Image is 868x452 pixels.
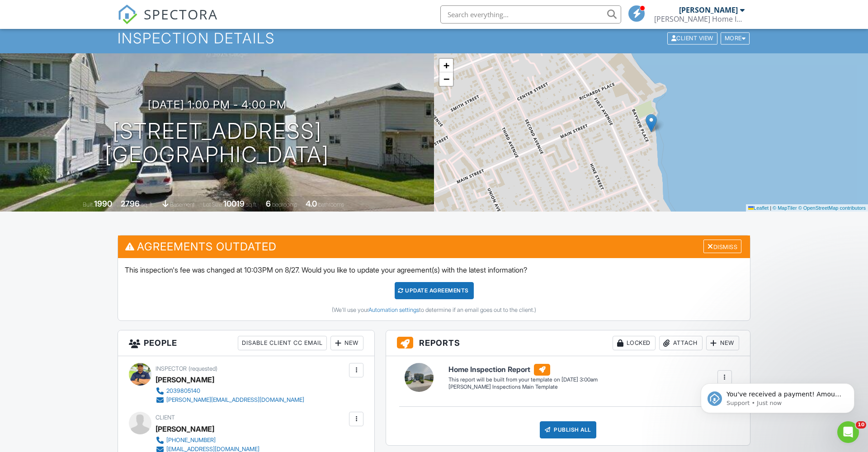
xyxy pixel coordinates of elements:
[798,205,866,211] a: © OpenStreetMap contributors
[118,235,750,258] h3: Agreements Outdated
[837,421,859,443] iframe: Intercom live chat
[703,240,741,254] div: Dismiss
[189,365,217,372] span: (requested)
[667,32,717,44] div: Client View
[166,437,216,444] div: [PHONE_NUMBER]
[330,336,363,350] div: New
[706,336,739,350] div: New
[121,199,140,208] div: 2796
[156,436,259,445] a: [PHONE_NUMBER]
[448,364,598,376] h6: Home Inspection Report
[156,373,214,386] div: [PERSON_NAME]
[318,201,344,208] span: bathrooms
[443,73,449,85] span: −
[395,282,474,299] div: Update Agreements
[105,119,329,167] h1: [STREET_ADDRESS] [GEOGRAPHIC_DATA]
[266,199,271,208] div: 6
[368,306,419,313] a: Automation settings
[659,336,703,350] div: Attach
[748,205,769,211] a: Leaflet
[170,201,194,208] span: basement
[156,386,304,395] a: 2039805140
[118,12,218,31] a: SPECTORA
[144,5,218,24] span: SPECTORA
[141,201,154,208] span: sq. ft.
[238,336,327,350] div: Disable Client CC Email
[156,414,175,421] span: Client
[856,421,866,428] span: 10
[439,72,453,86] a: Zoom out
[721,32,750,44] div: More
[156,395,304,405] a: [PERSON_NAME][EMAIL_ADDRESS][DOMAIN_NAME]
[306,199,317,208] div: 4.0
[443,60,449,71] span: +
[439,59,453,72] a: Zoom in
[83,201,93,208] span: Built
[440,5,621,24] input: Search everything...
[666,34,720,41] a: Client View
[654,14,745,24] div: DeLeon Home Inspections
[125,306,743,314] div: (We'll use your to determine if an email goes out to the client.)
[773,205,797,211] a: © MapTiler
[687,364,868,428] iframe: Intercom notifications message
[156,365,187,372] span: Inspector
[646,114,657,132] img: Marker
[613,336,656,350] div: Locked
[156,422,214,436] div: [PERSON_NAME]
[148,99,287,111] h3: [DATE] 1:00 pm - 4:00 pm
[118,30,750,46] h1: Inspection Details
[272,201,297,208] span: bedrooms
[679,5,738,14] div: [PERSON_NAME]
[203,201,222,208] span: Lot Size
[448,383,598,391] div: [PERSON_NAME] Inspections Main Template
[94,199,112,208] div: 1990
[166,396,304,404] div: [PERSON_NAME][EMAIL_ADDRESS][DOMAIN_NAME]
[386,330,750,356] h3: Reports
[118,5,137,24] img: The Best Home Inspection Software - Spectora
[770,205,771,211] span: |
[118,258,750,320] div: This inspection's fee was changed at 10:03PM on 8/27. Would you like to update your agreement(s) ...
[246,201,257,208] span: sq.ft.
[166,387,200,395] div: 2039805140
[448,376,598,383] div: This report will be built from your template on [DATE] 3:00am
[540,421,596,438] div: Publish All
[223,199,245,208] div: 10019
[118,330,374,356] h3: People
